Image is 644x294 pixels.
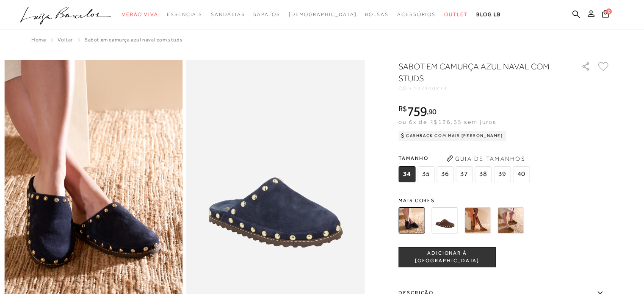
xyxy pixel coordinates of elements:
span: 34 [398,166,415,182]
img: SABOT EM CAMURÇA VERDE ASPARGO COM STUDS [498,207,524,234]
h1: SABOT EM CAMURÇA AZUL NAVAL COM STUDS [398,60,557,84]
span: 38 [475,166,492,182]
a: noSubCategoriesText [289,7,357,22]
img: SABOT EM CAMURÇA CAFÉ COM STUDS [431,207,458,234]
div: Cashback com Mais [PERSON_NAME] [398,131,506,141]
a: Voltar [58,37,73,43]
span: ADICIONAR À [GEOGRAPHIC_DATA] [399,250,495,264]
a: categoryNavScreenReaderText [211,7,245,22]
span: BLOG LB [476,11,501,17]
div: CÓD: [398,86,568,91]
span: Mais cores [398,198,610,203]
span: Outlet [444,11,468,17]
a: categoryNavScreenReaderText [397,7,436,22]
span: Sapatos [253,11,280,17]
span: 40 [513,166,530,182]
a: categoryNavScreenReaderText [444,7,468,22]
img: SABOT EM CAMURÇA CARAMELO COM STUDS [464,207,491,234]
button: 0 [600,9,611,21]
a: BLOG LB [476,7,501,22]
span: SABOT EM CAMURÇA AZUL NAVAL COM STUDS [85,37,182,43]
a: categoryNavScreenReaderText [122,7,158,22]
span: ou 6x de R$126,65 sem juros [398,118,496,125]
span: 90 [428,107,437,116]
span: 36 [437,166,453,182]
span: 127300273 [414,85,448,91]
span: Acessórios [397,11,436,17]
span: 0 [606,8,612,14]
span: 39 [494,166,511,182]
span: 759 [407,104,427,119]
span: Essenciais [167,11,202,17]
a: categoryNavScreenReaderText [253,7,280,22]
span: 37 [456,166,473,182]
span: Verão Viva [122,11,158,17]
span: Sandálias [211,11,245,17]
i: R$ [398,105,407,113]
img: SABOT EM CAMURÇA AZUL NAVAL COM STUDS [398,207,425,234]
span: Tamanho [398,152,532,165]
a: categoryNavScreenReaderText [365,7,389,22]
i: , [427,108,437,115]
span: [DEMOGRAPHIC_DATA] [289,11,357,17]
a: categoryNavScreenReaderText [167,7,202,22]
button: ADICIONAR À [GEOGRAPHIC_DATA] [398,247,496,267]
span: 35 [417,166,434,182]
button: Guia de Tamanhos [443,152,528,165]
span: Bolsas [365,11,389,17]
a: Home [31,37,46,43]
